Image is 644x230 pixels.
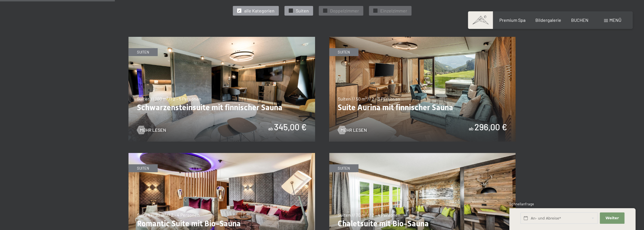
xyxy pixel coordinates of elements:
span: ✓ [374,9,376,13]
span: Menü [609,17,621,23]
a: Premium Spa [499,17,525,23]
img: Schwarzensteinsuite mit finnischer Sauna [128,37,315,142]
a: Suite Aurina mit finnischer Sauna [329,37,516,41]
span: ✓ [290,9,292,13]
span: Schnellanfrage [509,202,534,206]
img: Suite Aurina mit finnischer Sauna [329,37,516,142]
span: Mehr Lesen [341,127,367,133]
a: Bildergalerie [535,17,561,23]
span: Weiter [605,216,619,221]
span: Suiten [296,8,309,14]
a: BUCHEN [571,17,588,23]
a: Mehr Lesen [338,127,367,133]
span: alle Kategorien [244,8,275,14]
span: ✓ [324,9,326,13]
span: Mehr Lesen [140,127,166,133]
a: Chaletsuite mit Bio-Sauna [329,153,516,157]
a: Schwarzensteinsuite mit finnischer Sauna [128,37,315,41]
span: Einzelzimmer [380,8,407,14]
span: Doppelzimmer [330,8,359,14]
button: Weiter [600,212,624,224]
a: Romantic Suite mit Bio-Sauna [128,153,315,157]
span: ✓ [238,9,240,13]
a: Mehr Lesen [137,127,166,133]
